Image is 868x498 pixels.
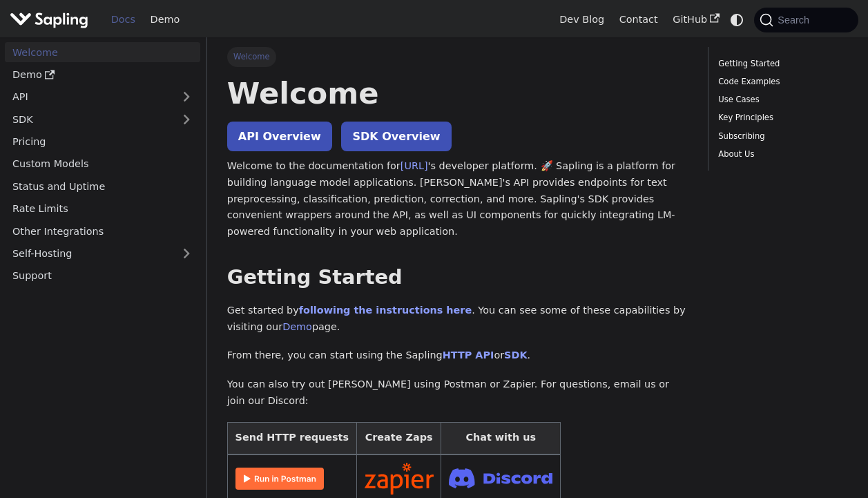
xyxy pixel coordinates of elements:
th: Chat with us [441,422,561,454]
img: Join Discord [449,464,552,492]
p: Get started by . You can see some of these capabilities by visiting our page. [227,303,688,336]
a: SDK [5,109,173,129]
th: Create Zaps [356,422,441,454]
p: Welcome to the documentation for 's developer platform. 🚀 Sapling is a platform for building lang... [227,158,688,240]
a: API [5,87,173,107]
a: Self-Hosting [5,244,200,264]
a: Rate Limits [5,199,200,219]
a: API Overview [227,122,332,151]
a: Key Principles [718,111,843,124]
a: Demo [143,9,187,30]
h1: Welcome [227,75,688,112]
span: Search [773,15,818,26]
button: Expand sidebar category 'SDK' [173,109,200,129]
a: SDK Overview [341,122,451,151]
a: Code Examples [718,75,843,88]
a: Subscribing [718,130,843,143]
a: Docs [104,9,143,30]
button: Search (Command+K) [754,8,858,32]
img: Run in Postman [235,468,324,490]
span: Welcome [227,47,276,66]
a: following the instructions here [299,305,472,316]
a: GitHub [665,9,726,30]
img: Connect in Zapier [365,463,434,495]
a: Contact [612,9,666,30]
button: Switch between dark and light mode (currently system mode) [727,10,747,30]
a: HTTP API [443,349,494,361]
a: Sapling.aiSapling.ai [10,10,93,30]
a: Status and Uptime [5,176,200,196]
a: Demo [282,321,312,332]
nav: Breadcrumbs [227,47,688,66]
a: Support [5,266,200,286]
p: You can also try out [PERSON_NAME] using Postman or Zapier. For questions, email us or join our D... [227,376,688,410]
a: Welcome [5,42,200,62]
a: Use Cases [718,93,843,106]
a: Dev Blog [552,9,611,30]
a: SDK [504,349,527,361]
a: Demo [5,65,200,85]
a: Getting Started [718,57,843,70]
a: Other Integrations [5,221,200,241]
img: Sapling.ai [10,10,88,30]
h2: Getting Started [227,265,688,290]
a: About Us [718,148,843,161]
th: Send HTTP requests [227,422,356,454]
a: [URL] [401,160,428,171]
a: Custom Models [5,154,200,174]
button: Expand sidebar category 'API' [173,87,200,107]
p: From there, you can start using the Sapling or . [227,347,688,364]
a: Pricing [5,132,200,152]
